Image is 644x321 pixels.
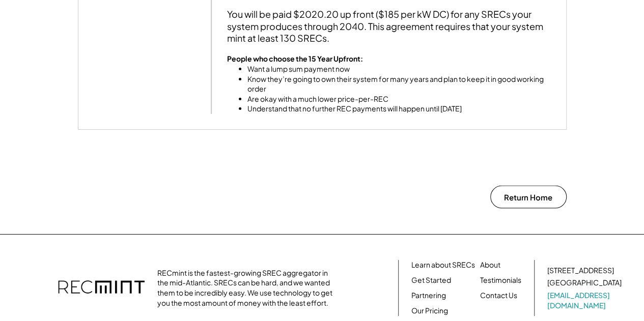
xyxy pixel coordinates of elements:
a: Get Started [411,275,451,285]
div: [STREET_ADDRESS] [547,266,614,276]
div: [GEOGRAPHIC_DATA] [547,278,622,288]
a: Partnering [411,290,446,301]
a: Testimonials [480,275,521,285]
li: Are okay with a much lower price-per-REC [247,94,551,104]
div: RECmint is the fastest-growing SREC aggregator in the mid-Atlantic. SRECs can be hard, and we wan... [157,268,338,308]
a: Our Pricing [411,306,448,316]
strong: People who choose the 15 Year Upfront: [227,54,363,63]
li: Understand that no further REC payments will happen until [DATE] [247,104,551,114]
li: Know they’re going to own their system for many years and plan to keep it in good working order [247,74,551,94]
li: Want a lump sum payment now [247,64,551,74]
div: You will be paid $2020.20 up front ($185 per kW DC) for any SRECs your system produces through 20... [227,8,551,44]
a: Contact Us [480,290,517,301]
a: [EMAIL_ADDRESS][DOMAIN_NAME] [547,290,624,310]
button: Return Home [490,186,567,209]
a: About [480,260,500,270]
img: recmint-logotype%403x.png [58,270,145,306]
a: Learn about SRECs [411,260,475,270]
